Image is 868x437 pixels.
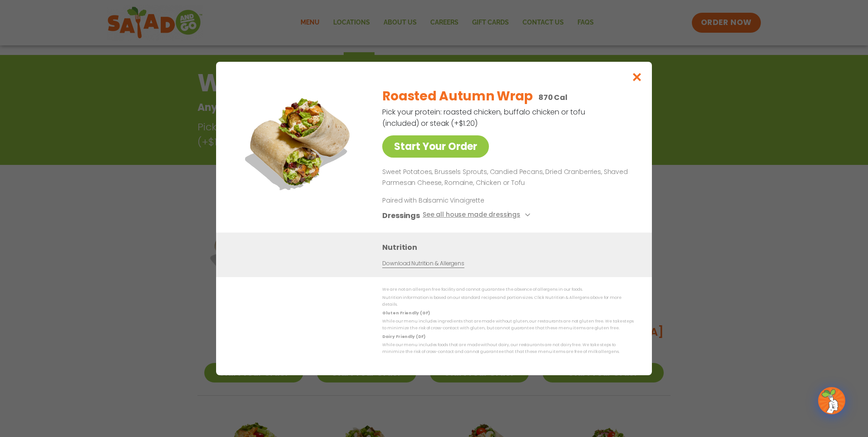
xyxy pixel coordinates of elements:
p: Pick your protein: roasted chicken, buffalo chicken or tofu (included) or steak (+$1.20) [382,106,587,129]
p: While our menu includes ingredients that are made without gluten, our restaurants are not gluten ... [382,318,634,332]
button: See all house made dressings [423,210,533,221]
h2: Roasted Autumn Wrap [382,87,533,106]
p: 870 Cal [538,92,567,103]
a: Start Your Order [382,135,489,158]
p: Paired with Balsamic Vinaigrette [382,196,550,205]
p: While our menu includes foods that are made without dairy, our restaurants are not dairy free. We... [382,342,634,356]
a: Download Nutrition & Allergens [382,259,464,268]
strong: Gluten Friendly (GF) [382,310,429,316]
img: Featured product photo for Roasted Autumn Wrap [237,80,364,207]
p: Sweet Potatoes, Brussels Sprouts, Candied Pecans, Dried Cranberries, Shaved Parmesan Cheese, Roma... [382,167,630,189]
h3: Nutrition [382,242,638,253]
p: Nutrition information is based on our standard recipes and portion sizes. Click Nutrition & Aller... [382,294,634,308]
h3: Dressings [382,210,420,221]
img: wpChatIcon [819,388,844,413]
button: Close modal [622,62,652,92]
p: We are not an allergen free facility and cannot guarantee the absence of allergens in our foods. [382,286,634,293]
strong: Dairy Friendly (DF) [382,334,425,339]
